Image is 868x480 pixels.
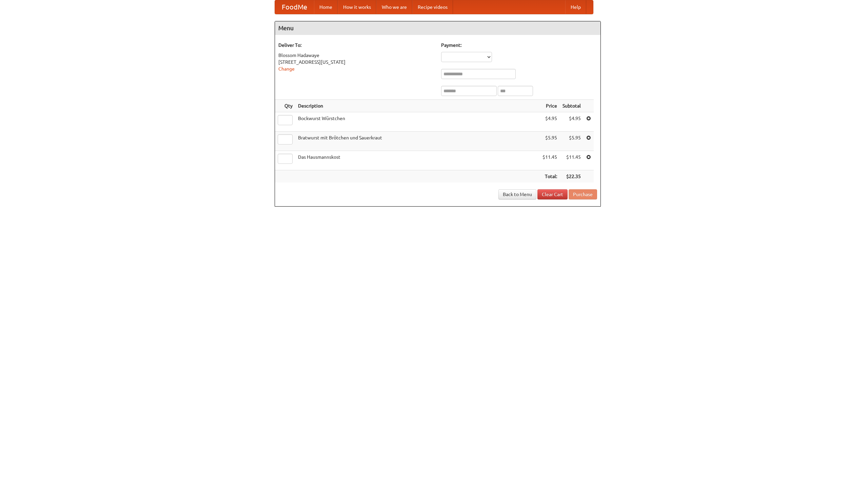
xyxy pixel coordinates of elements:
[441,42,597,49] h5: Payment:
[565,0,586,14] a: Help
[275,100,295,112] th: Qty
[569,189,597,199] button: Purchase
[560,170,584,183] th: $22.35
[540,170,560,183] th: Total:
[295,151,540,170] td: Das Hausmannskost
[560,112,584,132] td: $4.95
[540,151,560,170] td: $11.45
[560,151,584,170] td: $11.45
[275,0,314,14] a: FoodMe
[376,0,412,14] a: Who we are
[560,100,584,112] th: Subtotal
[540,112,560,132] td: $4.95
[560,132,584,151] td: $5.95
[278,42,434,49] h5: Deliver To:
[314,0,338,14] a: Home
[498,189,536,199] a: Back to Menu
[295,100,540,112] th: Description
[540,100,560,112] th: Price
[278,66,295,72] a: Change
[295,112,540,132] td: Bockwurst Würstchen
[295,132,540,151] td: Bratwurst mit Brötchen und Sauerkraut
[338,0,376,14] a: How it works
[537,189,568,199] a: Clear Cart
[412,0,453,14] a: Recipe videos
[540,132,560,151] td: $5.95
[278,52,434,59] div: Blossom Hadawaye
[275,21,600,35] h4: Menu
[278,59,434,65] div: [STREET_ADDRESS][US_STATE]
